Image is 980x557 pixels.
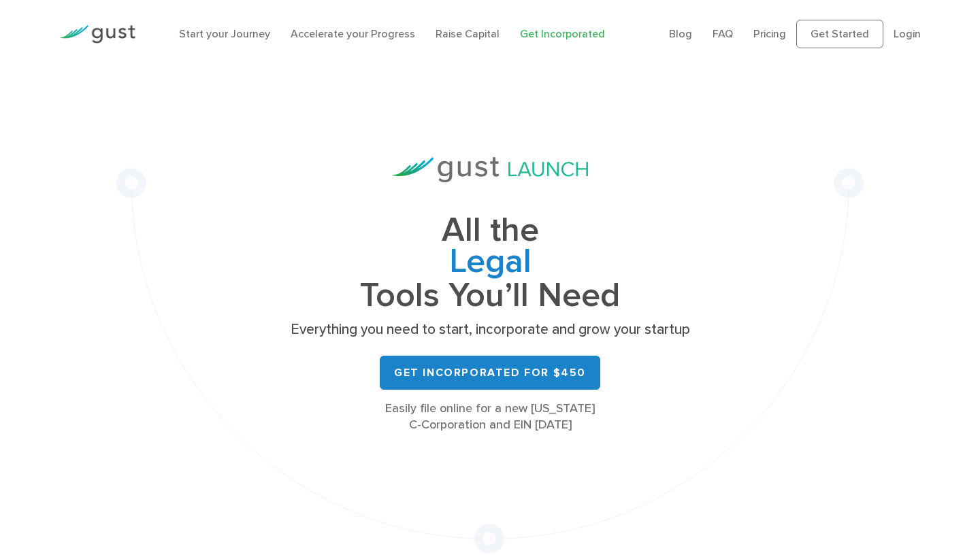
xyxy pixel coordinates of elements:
a: Raise Capital [436,27,500,40]
p: Everything you need to start, incorporate and grow your startup [286,320,694,339]
a: Pricing [753,27,786,40]
a: Get Started [796,20,883,48]
a: Login [894,27,921,40]
span: Cap Table [286,254,694,288]
img: Gust Logo [59,25,135,44]
a: FAQ [713,27,733,40]
a: Start your Journey [179,27,270,40]
a: Get Incorporated [520,27,605,40]
h1: All the Tools You’ll Need [286,215,694,311]
div: Easily file online for a new [US_STATE] C-Corporation and EIN [DATE] [286,401,694,433]
a: Get Incorporated for $450 [380,356,600,390]
a: Blog [669,27,692,40]
img: Gust Launch Logo [392,157,588,182]
a: Accelerate your Progress [291,27,415,40]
